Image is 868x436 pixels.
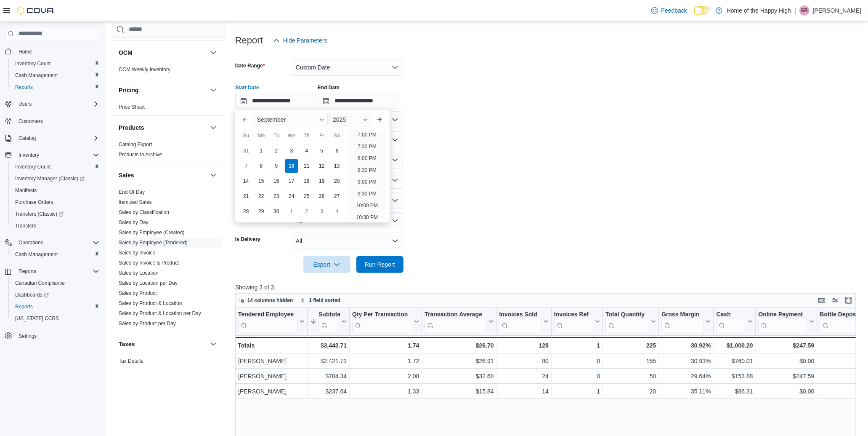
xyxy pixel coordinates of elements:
input: Press the down key to enter a popover containing a calendar. Press the escape key to close the po... [235,93,316,110]
span: Reports [15,266,99,276]
div: 1.72 [352,356,419,366]
button: Inventory Count [8,161,103,173]
div: day-2 [270,144,283,158]
div: day-5 [315,144,329,158]
button: Inventory [15,150,42,160]
button: Total Quantity [605,310,656,332]
button: Next month [373,113,386,126]
div: Invoices Sold [499,310,542,332]
div: day-17 [285,174,298,188]
button: Pricing [119,86,207,94]
button: All [291,233,403,249]
span: Sales by Invoice [119,249,155,256]
div: day-27 [330,190,344,203]
div: 0 [554,356,600,366]
a: Sales by Product [119,290,157,296]
button: Operations [2,237,103,249]
h3: Taxes [119,340,135,348]
span: Tax Details [119,358,143,364]
div: day-1 [255,144,268,158]
span: End Of Day [119,189,145,195]
button: Sales [208,170,218,180]
div: $1,000.20 [716,340,753,350]
div: day-21 [239,190,253,203]
label: Is Delivery [235,236,260,243]
a: Transfers (Classic) [12,209,67,219]
span: Price Sheet [119,104,145,110]
span: Inventory [19,152,39,158]
div: Transaction Average [425,310,487,318]
span: Sales by Classification [119,209,169,216]
a: Feedback [648,2,690,19]
span: Users [15,99,99,109]
span: Sales by Employee (Tendered) [119,239,188,246]
span: Settings [15,330,99,341]
button: Catalog [2,132,103,144]
li: 9:00 PM [354,177,380,187]
div: 225 [605,340,656,350]
div: Tendered Employee [238,310,298,318]
div: Mo [255,129,268,142]
div: 128 [499,340,548,350]
p: Home of the Happy High [727,5,791,16]
span: Operations [15,238,99,248]
button: Export [303,256,350,273]
span: Users [19,101,32,107]
span: SB [801,5,808,16]
li: 8:00 PM [354,153,380,163]
span: Sales by Location [119,270,159,276]
button: 14 columns hidden [236,295,297,305]
div: Gross Margin [661,310,704,332]
span: Dashboards [12,290,99,300]
a: Inventory Count [12,162,54,172]
span: Manifests [15,187,37,194]
span: Transfers [15,222,36,229]
div: Bottle Deposit [820,310,864,318]
div: day-3 [315,205,329,218]
button: OCM [119,48,207,57]
div: Tendered Employee [238,310,298,332]
button: Open list of options [392,177,398,184]
button: Open list of options [392,136,398,143]
div: 1.74 [352,340,419,350]
div: Bottle Deposit [820,310,864,332]
span: Inventory Manager (Classic) [12,174,99,184]
span: Sales by Product [119,290,157,297]
div: day-9 [270,159,283,173]
a: Purchase Orders [12,197,57,207]
div: day-7 [239,159,253,173]
div: Total Quantity [605,310,649,332]
button: Taxes [119,340,207,348]
button: Taxes [208,339,218,349]
a: Sales by Invoice [119,250,155,256]
span: Inventory Manager (Classic) [15,175,85,182]
button: Online Payment [758,310,814,332]
span: Inventory Count [12,162,99,172]
a: Reports [12,82,36,92]
a: Itemized Sales [119,199,152,205]
div: September, 2025 [239,143,345,219]
li: 10:30 PM [353,212,381,222]
div: Transaction Average [425,310,487,332]
button: Invoices Sold [499,310,548,332]
div: day-30 [270,205,283,218]
button: Products [208,123,218,133]
button: Operations [15,238,47,248]
li: 8:30 PM [354,165,380,175]
span: Export [308,256,345,273]
input: Dark Mode [694,6,711,15]
a: Tax Details [119,358,143,364]
a: Inventory Manager (Classic) [8,173,103,185]
div: day-11 [300,159,313,173]
div: day-22 [255,190,268,203]
div: $3,443.71 [310,340,347,350]
button: Reports [8,81,103,93]
div: 90 [499,356,548,366]
button: Cash Management [8,249,103,260]
span: Dashboards [15,292,49,298]
button: [US_STATE] CCRS [8,313,103,324]
div: day-1 [285,205,298,218]
span: Purchase Orders [15,199,53,206]
a: Reports [12,302,36,312]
